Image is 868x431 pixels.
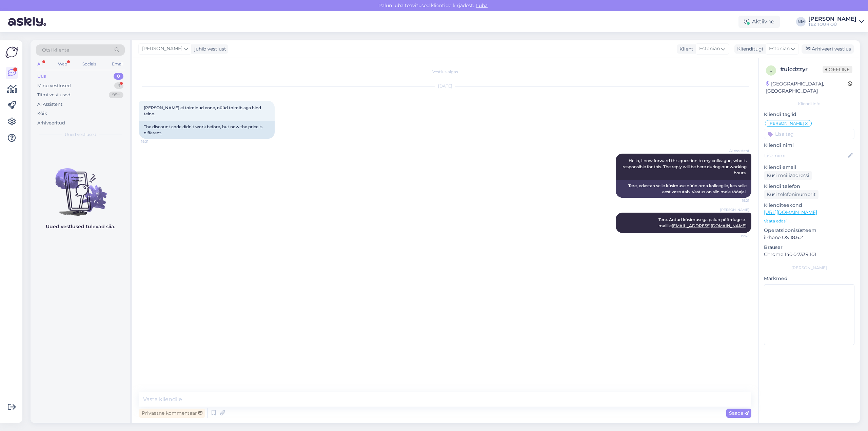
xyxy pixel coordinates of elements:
span: [PERSON_NAME] [720,207,749,212]
p: Vaata edasi ... [764,218,854,224]
span: Luba [474,2,490,8]
span: Otsi kliente [42,46,69,54]
div: [PERSON_NAME] [764,265,854,271]
p: iPhone OS 18.6.2 [764,234,854,241]
div: The discount code didn't work before, but now the price is different. [139,121,275,139]
div: Kõik [37,110,47,117]
span: Offline [823,66,852,73]
span: Tere. Antud küsimusega palun pöörduge e-mailile [658,217,747,228]
div: Privaatne kommentaar [139,409,205,418]
div: Socials [81,60,98,68]
span: Estonian [769,45,790,53]
div: NM [796,17,806,26]
span: AI Assistent [724,148,749,153]
p: Klienditeekond [764,202,854,209]
p: Kliendi nimi [764,142,854,149]
p: Operatsioonisüsteem [764,227,854,234]
div: 99+ [109,92,123,98]
p: Uued vestlused tulevad siia. [46,223,115,230]
div: TEZ TOUR OÜ [808,22,856,27]
p: Chrome 140.0.7339.101 [764,251,854,258]
div: Klient [677,45,693,53]
span: [PERSON_NAME] [768,121,804,125]
p: Kliendi tag'id [764,111,854,118]
p: Kliendi email [764,164,854,171]
p: Brauser [764,244,854,251]
div: Uus [37,73,46,80]
span: u [769,68,773,73]
div: # uicdzzyr [780,65,823,74]
div: Kliendi info [764,101,854,107]
div: Email [111,60,125,68]
div: AI Assistent [37,101,62,108]
a: [URL][DOMAIN_NAME] [764,209,817,215]
span: Hello, I now forward this question to my colleague, who is responsible for this. The reply will b... [623,158,748,175]
div: [DATE] [139,83,751,89]
div: Arhiveeri vestlus [802,44,854,54]
p: Kliendi telefon [764,183,854,190]
a: [PERSON_NAME]TEZ TOUR OÜ [808,16,864,27]
div: Klienditugi [734,45,763,53]
div: Küsi telefoninumbrit [764,190,818,199]
div: All [36,60,44,68]
div: Tiimi vestlused [37,92,71,98]
input: Lisa tag [764,129,854,139]
div: Web [57,60,68,68]
div: Arhiveeritud [37,120,65,126]
span: Saada [729,410,749,416]
img: No chats [31,156,130,217]
img: Askly Logo [5,46,18,59]
span: Uued vestlused [65,132,96,138]
div: [PERSON_NAME] [808,16,856,22]
div: 3 [114,82,123,89]
div: Minu vestlused [37,82,71,89]
span: [PERSON_NAME] ei toiminud enne, nüüd toimib aga hind teine. [144,105,262,116]
span: 19:21 [724,198,749,203]
span: Estonian [699,45,720,53]
div: Vestlus algas [139,69,751,75]
div: juhib vestlust [192,45,226,53]
input: Lisa nimi [764,152,847,159]
span: [PERSON_NAME] [142,45,182,53]
span: 19:21 [141,139,166,144]
div: [GEOGRAPHIC_DATA], [GEOGRAPHIC_DATA] [766,80,848,95]
div: Tere, edastan selle küsimuse nüüd oma kolleegile, kes selle eest vastutab. Vastus on siin meie tö... [616,180,751,198]
div: Küsi meiliaadressi [764,171,812,180]
div: Aktiivne [738,16,780,28]
p: Märkmed [764,275,854,282]
span: 19:42 [724,233,749,238]
div: 0 [114,73,123,80]
a: [EMAIL_ADDRESS][DOMAIN_NAME] [672,223,747,228]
